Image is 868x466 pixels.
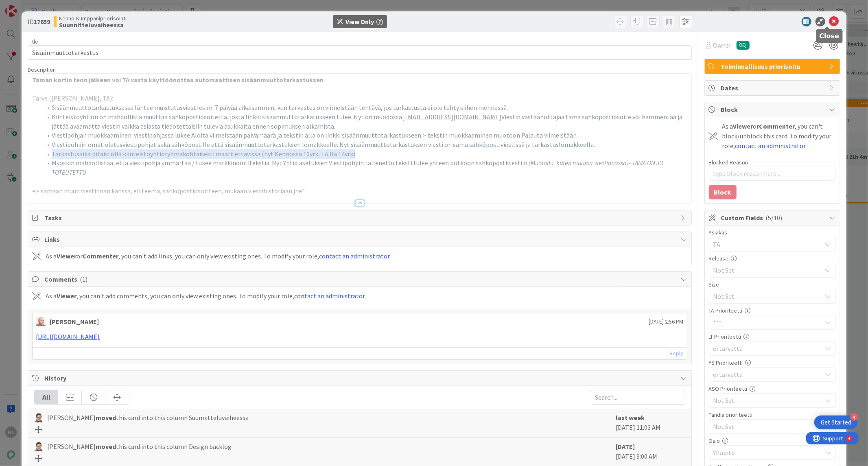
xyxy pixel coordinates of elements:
a: Reply [670,348,684,359]
b: 17659 [34,18,50,26]
span: Links [44,234,676,244]
span: Ylläpito [713,448,822,457]
b: moved [96,413,116,422]
div: [DATE] 11:03 AM [616,413,685,433]
span: ei tarvetta [713,369,818,380]
span: Block [721,105,825,114]
input: Search... [591,390,685,405]
a: contact an administrator [735,142,806,150]
p: Tarve ([PERSON_NAME], TA): [32,94,687,103]
span: Not Set [713,421,818,432]
span: Toiminnallisuus priorisoitu [721,61,825,71]
b: Commenter [759,122,795,130]
b: Suunnitteluvaiheessa [59,22,127,28]
p: => samaan muun viestinnän kanssa, eli teema, sähköpostiosoitteen, mukaan viestihistoriaan jne? [32,186,687,196]
div: Size [709,282,836,287]
span: ( 5/10 ) [766,214,783,222]
span: [PERSON_NAME] this card into this column Suunnitteluvaiheessa [47,413,249,422]
span: ei tarvetta [713,343,818,354]
div: ASO Prioriteetti [709,386,836,392]
span: Viestipohjan muokkaaminen: viestipohjassa lukee Aloita viimeistään päivämäärä ja tekstin alla on ... [52,131,578,139]
b: last week [616,413,645,422]
input: type card name here... [28,45,691,60]
div: [DATE] 9:00 AM [616,442,685,462]
div: LT Prioriteetti [709,334,836,339]
span: Viestin vastaanottajaa tämä sähköpostiosoite voi hämmentää ja jättää avaamatta viestin vaikka asi... [52,113,684,130]
span: TA [713,239,822,249]
span: Not Set [713,395,818,406]
div: Get Started [821,418,851,427]
span: Tasks [44,213,676,223]
li: Tarkastusaika pitäisi olla kiinteistöyhtiöryhmäkohtaisesti määritettävissä (nyt Kennossa 10vrk, T... [42,149,687,159]
div: Osio [709,438,836,444]
div: As a or , you can't block/unblock this card. To modify your role, . [722,121,836,151]
a: contact an administrator [294,292,365,300]
div: 4 [851,413,858,421]
span: Viestipohjiin omat oletusviestipohjat sekä sähköpostille että sisäänmuuttotarkastuksen lomakkeell... [52,140,595,149]
div: 4 [42,3,44,10]
span: ID [28,17,50,26]
img: NG [36,317,46,326]
div: [PERSON_NAME] [50,317,99,326]
span: [DATE] 2:56 PM [649,317,684,326]
span: ( 1 ) [80,275,87,283]
b: Viewer [733,122,753,130]
div: YS Prioriteetti [709,360,836,365]
div: All [35,390,58,404]
strong: Tämän kortin teon jälkeen voi TA vasta käyttöönottaa automaattisen sisäänmuuttotarkastuksen [32,76,324,84]
b: moved [96,442,116,451]
button: Block [709,185,737,199]
a: [URL][DOMAIN_NAME] [36,333,100,341]
img: SM [34,413,43,422]
div: Release [709,256,836,261]
b: Viewer [57,252,77,260]
span: [PERSON_NAME] this card into this column Design backlog [47,442,232,451]
div: Pandia prioriteetti [709,412,836,418]
div: Open Get Started checklist, remaining modules: 4 [814,416,858,429]
div: As a , you can't add comments, you can only view existing ones. To modify your role, . [46,291,366,301]
div: Asiakas [709,230,836,235]
label: Blocked Reason [709,159,748,166]
img: SM [34,442,43,451]
span: Kenno-Kumppanipriorisointi [59,15,127,22]
s: Myöskin mahdollistaa, että viestipohja ymmärtää / tukee markkinointitekstiä. Nyt Yhtiö asetuksen ... [52,159,529,167]
div: View Only [345,17,374,26]
div: TA Prioriteetti [709,308,836,313]
span: Owner [713,40,732,50]
b: Commenter [83,252,118,260]
span: Custom Fields [721,213,825,223]
b: [DATE] [616,442,635,451]
span: Description [28,66,56,73]
span: Kiinteistöyhtiön on mahdollista muuttaa sähköpostiosoitetta, josta linkki sisäänmuttotarkatukseen... [52,113,402,121]
span: Sisäänmuuttotarkastuksessa lähtee muistutusviesti esim. 7 päivää aikaisemmin, kun tarkastus on vi... [52,103,508,112]
a: [EMAIL_ADDRESS][DOMAIN_NAME] [402,113,501,121]
span: Not Set [713,291,818,302]
span: History [44,373,676,383]
span: Support [17,1,37,11]
h5: Close [820,32,840,40]
span: Dates [721,83,825,93]
div: As a or , you can't add links, you can only view existing ones. To modify your role, . [46,251,391,261]
s: (Muotoilu, kuten muussa viestinnässä) [529,159,629,167]
a: contact an administrator [319,252,389,260]
span: Not Set [713,265,822,275]
span: Comments [44,274,676,284]
b: Viewer [57,292,77,300]
label: Title [28,38,38,45]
